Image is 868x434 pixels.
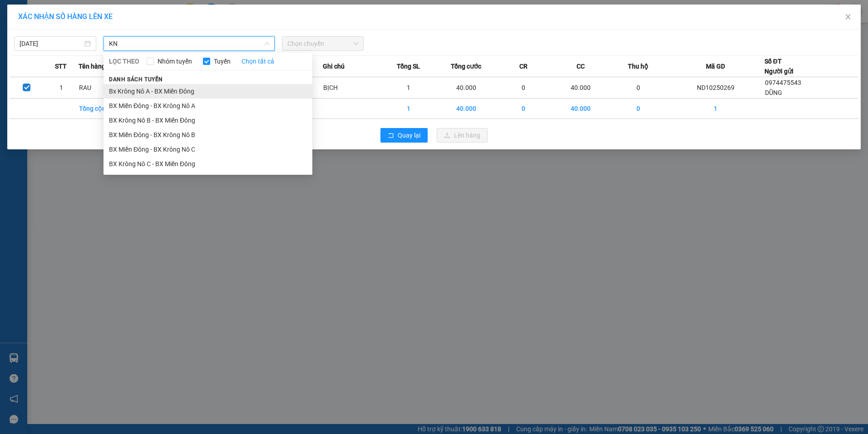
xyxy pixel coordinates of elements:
[104,142,312,157] li: BX Miền Đông - BX Krông Nô C
[323,77,380,99] td: BỊCH
[628,61,648,71] span: Thu hộ
[31,54,105,61] strong: BIÊN NHẬN GỬI HÀNG HOÁ
[104,84,312,99] li: Bx Krông Nô A - BX Miền Đông
[24,15,74,49] strong: CÔNG TY TNHH [GEOGRAPHIC_DATA] 214 QL13 - P.26 - Q.BÌNH THẠNH - TP HCM 1900888606
[104,99,312,113] li: BX Miền Đông - BX Krông Nô A
[9,20,21,43] img: logo
[519,61,528,71] span: CR
[388,132,394,139] span: rollback
[451,61,481,71] span: Tổng cước
[264,41,270,46] span: down
[844,13,852,20] span: close
[835,5,861,30] button: Close
[287,37,359,50] span: Chọn chuyến
[764,56,794,76] div: Số ĐT Người gửi
[495,77,552,99] td: 0
[69,63,84,76] span: Nơi nhận:
[610,77,667,99] td: 0
[438,99,495,119] td: 40.000
[104,157,312,171] li: BX Krông Nô C - BX Miền Đông
[31,64,66,74] span: PV [PERSON_NAME]
[706,61,725,71] span: Mã GD
[79,61,105,71] span: Tên hàng
[104,128,312,142] li: BX Miền Đông - BX Krông Nô B
[380,128,428,143] button: rollbackQuay lại
[79,99,136,119] td: Tổng cộng
[44,77,79,99] td: 1
[55,61,67,71] span: STT
[765,89,782,96] span: DŨNG
[154,56,196,66] span: Nhóm tuyến
[437,128,488,143] button: uploadLên hàng
[667,99,764,119] td: 1
[577,61,585,71] span: CC
[18,12,113,21] span: XÁC NHẬN SỐ HÀNG LÊN XE
[104,113,312,128] li: BX Krông Nô B - BX Miền Đông
[552,99,609,119] td: 40.000
[86,41,128,48] span: 06:48:32 [DATE]
[610,99,667,119] td: 0
[552,77,609,99] td: 40.000
[495,99,552,119] td: 0
[380,99,437,119] td: 1
[667,77,764,99] td: ND10250269
[91,34,128,41] span: ND10250269
[380,77,437,99] td: 1
[765,79,801,86] span: 0974475543
[438,77,495,99] td: 40.000
[109,56,139,66] span: LỌC THEO
[79,77,136,99] td: RAU
[398,130,420,140] span: Quay lại
[9,63,19,76] span: Nơi gửi:
[397,61,420,71] span: Tổng SL
[20,39,83,49] input: 14/10/2025
[210,56,234,66] span: Tuyến
[104,75,168,84] span: Danh sách tuyến
[323,61,345,71] span: Ghi chú
[242,56,274,66] a: Chọn tất cả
